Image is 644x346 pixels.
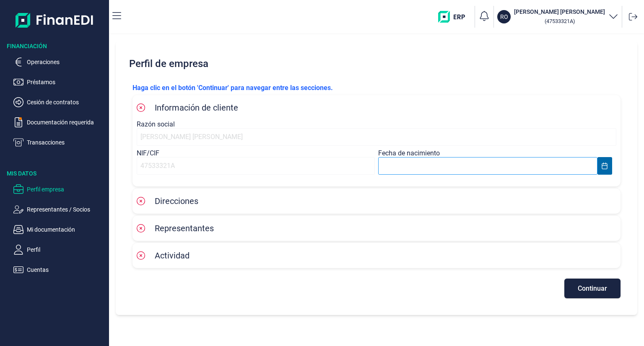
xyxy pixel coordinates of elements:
p: Mi documentación [27,225,106,235]
p: Haga clic en el botón 'Continuar' para navegar entre las secciones. [132,83,621,93]
p: Representantes / Socios [27,204,106,214]
p: Perfil [27,245,106,255]
button: Perfil empresa [13,184,106,194]
button: Transacciones [13,137,106,147]
p: Préstamos [27,77,106,87]
button: Documentación requerida [13,117,106,127]
img: Logo de aplicación [16,7,94,34]
small: Copiar cif [545,18,575,24]
button: Operaciones [13,57,106,67]
p: Operaciones [27,57,106,67]
span: Representantes [155,223,214,233]
p: Perfil empresa [27,184,106,194]
span: Información de cliente [155,103,238,113]
span: Direcciones [155,196,198,206]
img: erp [438,11,471,23]
span: Actividad [155,250,190,261]
h2: Perfil de empresa [126,51,627,76]
button: Continuar [564,279,621,298]
button: Mi documentación [13,225,106,235]
button: Cuentas [13,265,106,275]
button: RO[PERSON_NAME] [PERSON_NAME] (47533321A) [497,8,618,26]
p: Transacciones [27,137,106,147]
label: NIF/CIF [137,149,159,157]
label: Fecha de nacimiento [378,149,440,157]
h3: [PERSON_NAME] [PERSON_NAME] [514,8,605,16]
p: Cuentas [27,265,106,275]
p: Documentación requerida [27,117,106,127]
label: Razón social [137,120,175,128]
p: Cesión de contratos [27,97,106,107]
button: Cesión de contratos [13,97,106,107]
button: Préstamos [13,77,106,87]
button: Choose Date [597,157,612,175]
button: Perfil [13,245,106,255]
button: Representantes / Socios [13,204,106,214]
p: RO [500,13,508,21]
span: Continuar [578,285,607,292]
